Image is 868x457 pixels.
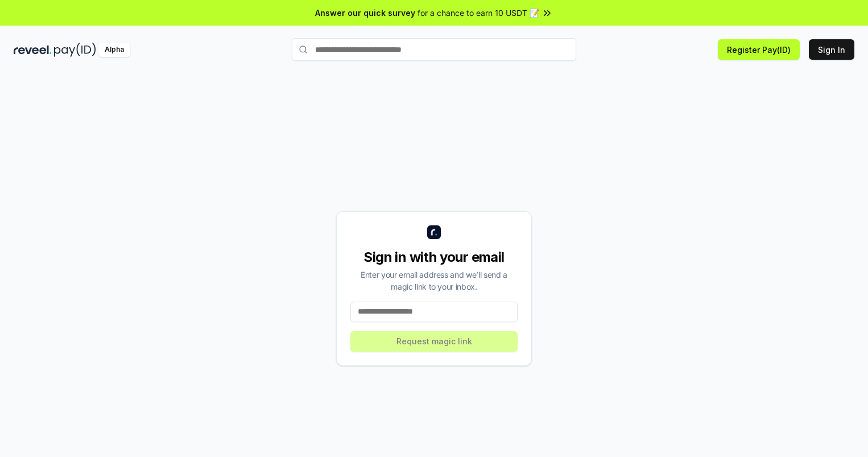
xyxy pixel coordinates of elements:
button: Register Pay(ID) [718,39,800,60]
div: Enter your email address and we’ll send a magic link to your inbox. [350,269,518,293]
img: reveel_dark [14,43,52,57]
span: Answer our quick survey [315,7,415,19]
button: Sign In [809,39,854,60]
img: logo_small [427,225,441,239]
div: Sign in with your email [350,248,518,266]
div: Alpha [98,43,130,57]
span: for a chance to earn 10 USDT 📝 [418,7,539,19]
img: pay_id [54,43,96,57]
